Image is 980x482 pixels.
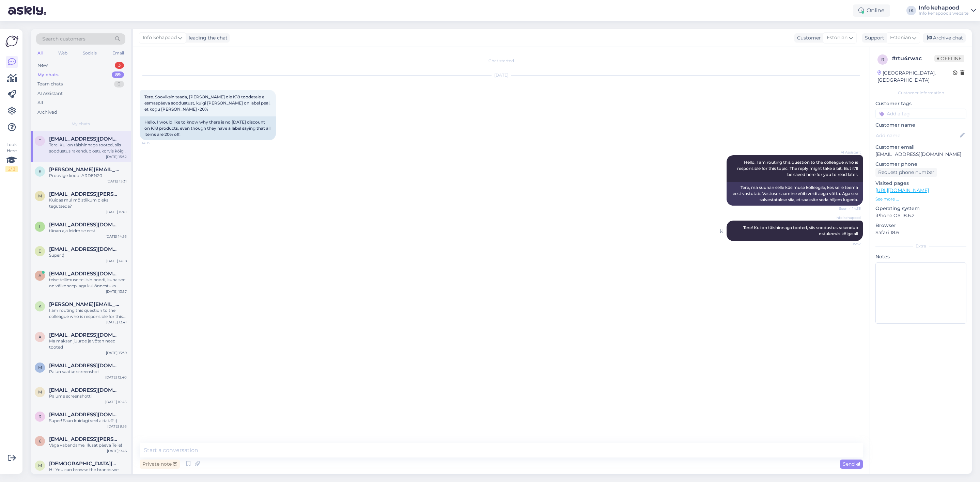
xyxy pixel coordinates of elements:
div: Online [853,4,890,17]
a: [URL][DOMAIN_NAME] [875,187,929,193]
p: iPhone OS 18.6.2 [875,212,966,219]
div: [DATE] 13:41 [106,320,127,325]
div: Palume screenshotti [49,393,127,399]
span: riiniiris.braiek@gmail.com [49,412,120,418]
span: e [38,248,41,254]
div: [DATE] 13:57 [106,289,127,294]
p: Notes [875,253,966,260]
span: l [39,224,41,229]
div: Tere, ma suunan selle küsimuse kolleegile, kes selle teema eest vastutab. Vastuse saamine võib ve... [727,182,863,206]
span: m [38,389,42,395]
div: I am routing this question to the colleague who is responsible for this topic. The reply might ta... [49,307,127,320]
span: e [38,169,41,174]
span: k [38,304,42,309]
span: toropagnessa@gmail.com [49,136,120,142]
div: Customer information [875,90,966,96]
div: [DATE] 9:46 [107,448,127,453]
div: Hello. I would like to know why there is no [DATE] discount on K18 products, even though they hav... [140,116,276,140]
span: Seen ✓ 14:35 [835,206,861,211]
div: Email [111,49,125,58]
div: Web [57,49,69,58]
span: t [39,138,41,143]
span: muslimahbeauty25@gmail.com [49,461,120,467]
div: [DATE] [140,72,863,78]
img: Askly Logo [5,35,18,48]
p: See more ... [875,196,966,202]
p: Browser [875,222,966,229]
p: Safari 18.6 [875,229,966,236]
div: Super :) [49,252,127,258]
span: m [38,463,42,468]
div: New [37,62,48,69]
span: My chats [72,121,90,127]
div: 3 [115,62,124,69]
span: Offline [934,55,964,62]
div: IK [906,6,916,15]
p: Customer phone [875,161,966,168]
span: Tere. Sooviksin teada, [PERSON_NAME] ole K18 toodetele e esmaspäeva soodustust, kuigi [PERSON_NAM... [144,94,271,112]
div: Ma maksan juurde ja võtan need tooted [49,338,127,350]
span: evelin93@gmail.com [49,246,120,252]
div: Chat started [140,58,863,64]
span: maringryning@gmail.com [49,387,120,393]
div: Info kehapood's website [919,11,968,16]
div: [DATE] 9:53 [107,424,127,429]
div: # rtu4rwac [892,54,934,63]
div: Hi! You can browse the brands we carry on our website. At the moment, we don’t work with [PERSON_... [49,467,127,479]
div: Tere! Kui on täishinnaga tooted, siis soodustus rakendub ostukorvis kõige all [49,142,127,154]
div: teise tellimuse tellisin poodi, kuna see on väike seep. aga kui õnnestuks need samasse pakki pann... [49,277,127,289]
span: kelly.koger1@gmail.com [49,301,120,307]
span: r [881,57,884,62]
div: Kuidas mul mõistlikum oleks tegutseda? [49,197,127,209]
div: Info kehapood [919,5,968,11]
div: Request phone number [875,168,937,177]
span: Estonian [890,34,911,42]
p: Visited pages [875,180,966,187]
p: Operating system [875,205,966,212]
div: 89 [112,71,124,78]
div: Support [862,34,884,42]
span: merily.remma@gmail.com [49,363,120,369]
div: tänan aja leidmise eest! [49,228,127,234]
div: Proovige koodi ARDEN20 [49,173,127,179]
div: [DATE] 10:45 [105,399,127,404]
span: m [38,365,42,370]
div: Super! Saan kuidagi veel aidata? :) [49,418,127,424]
div: Socials [81,49,98,58]
div: [DATE] 15:31 [107,179,127,184]
div: [DATE] 15:01 [106,209,127,214]
div: [DATE] 13:39 [106,350,127,355]
div: [DATE] 14:53 [106,234,127,239]
div: Team chats [37,81,63,87]
span: Tere! Kui on täishinnaga tooted, siis soodustus rakendub ostukorvis kõige all [743,225,859,236]
span: Info kehapood [835,215,861,220]
span: minnamai.bergmann@gmail.com [49,191,120,197]
p: Customer tags [875,100,966,107]
p: Customer email [875,144,966,151]
div: Private note [140,460,180,469]
span: 15:32 [835,241,861,246]
span: Hello, I am routing this question to the colleague who is responsible for this topic. The reply m... [737,160,859,177]
div: leading the chat [186,34,228,42]
div: 2 / 3 [5,166,18,172]
span: 6 [39,438,41,444]
div: 0 [114,81,124,87]
div: All [37,99,43,106]
span: r [38,414,42,419]
span: Send [843,461,860,467]
div: Extra [875,243,966,249]
div: AI Assistant [37,90,63,97]
div: [DATE] 15:32 [106,154,127,159]
input: Add a tag [875,109,966,119]
a: Info kehapoodInfo kehapood's website [919,5,976,16]
p: Customer name [875,122,966,129]
span: 14:35 [142,141,167,146]
div: Väga vabandame. Ilusat päeva Teile! [49,442,127,448]
span: 6un.laura@gmail.com [49,436,120,442]
span: Search customers [42,35,85,43]
p: [EMAIL_ADDRESS][DOMAIN_NAME] [875,151,966,158]
div: [DATE] 14:18 [106,258,127,263]
div: My chats [37,71,59,78]
span: a [38,334,42,339]
div: Look Here [5,142,18,172]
